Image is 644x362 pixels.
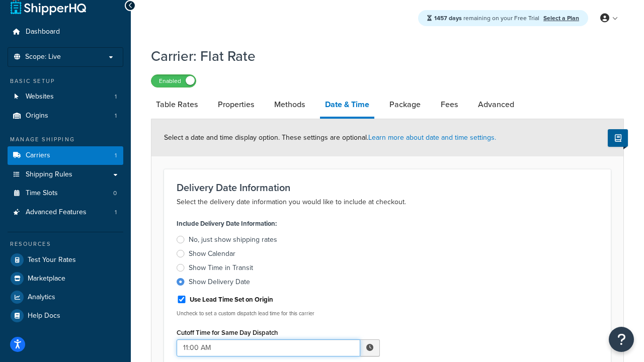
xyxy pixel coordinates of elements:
[543,14,579,23] a: Select a Plan
[26,93,54,101] span: Websites
[384,93,426,117] a: Package
[8,23,123,41] a: Dashboard
[177,217,277,231] label: Include Delivery Date Information:
[320,93,374,119] a: Date & Time
[213,93,259,117] a: Properties
[189,277,250,287] div: Show Delivery Date
[25,53,61,61] span: Scope: Live
[8,146,123,165] li: Carriers
[115,151,117,160] span: 1
[115,112,117,120] span: 1
[190,295,273,304] label: Use Lead Time Set on Origin
[8,165,123,184] a: Shipping Rules
[26,208,87,217] span: Advanced Features
[177,196,598,208] p: Select the delivery date information you would like to include at checkout.
[189,263,253,273] div: Show Time in Transit
[8,240,123,248] div: Resources
[115,93,117,101] span: 1
[8,87,123,106] li: Websites
[436,93,463,117] a: Fees
[26,170,72,179] span: Shipping Rules
[368,132,496,143] a: Learn more about date and time settings.
[609,327,634,352] button: Open Resource Center
[28,256,76,264] span: Test Your Rates
[8,288,123,306] a: Analytics
[151,93,203,117] a: Table Rates
[473,93,519,117] a: Advanced
[8,203,123,222] a: Advanced Features1
[8,135,123,144] div: Manage Shipping
[8,251,123,269] a: Test Your Rates
[8,269,123,288] a: Marketplace
[151,75,196,87] label: Enabled
[26,151,50,160] span: Carriers
[115,208,117,217] span: 1
[8,307,123,325] a: Help Docs
[8,146,123,165] a: Carriers1
[28,293,55,302] span: Analytics
[608,129,628,147] button: Show Help Docs
[177,182,598,193] h3: Delivery Date Information
[8,87,123,106] a: Websites1
[26,189,58,198] span: Time Slots
[8,77,123,85] div: Basic Setup
[269,93,310,117] a: Methods
[434,14,541,23] span: remaining on your Free Trial
[189,235,277,245] div: No, just show shipping rates
[28,275,65,283] span: Marketplace
[8,107,123,125] li: Origins
[8,184,123,203] li: Time Slots
[28,312,60,320] span: Help Docs
[8,107,123,125] a: Origins1
[177,310,380,317] p: Uncheck to set a custom dispatch lead time for this carrier
[189,249,235,259] div: Show Calendar
[434,14,462,23] strong: 1457 days
[164,132,496,143] span: Select a date and time display option. These settings are optional.
[151,46,611,66] h1: Carrier: Flat Rate
[8,184,123,203] a: Time Slots0
[26,28,60,36] span: Dashboard
[26,112,48,120] span: Origins
[8,203,123,222] li: Advanced Features
[177,329,278,336] label: Cutoff Time for Same Day Dispatch
[113,189,117,198] span: 0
